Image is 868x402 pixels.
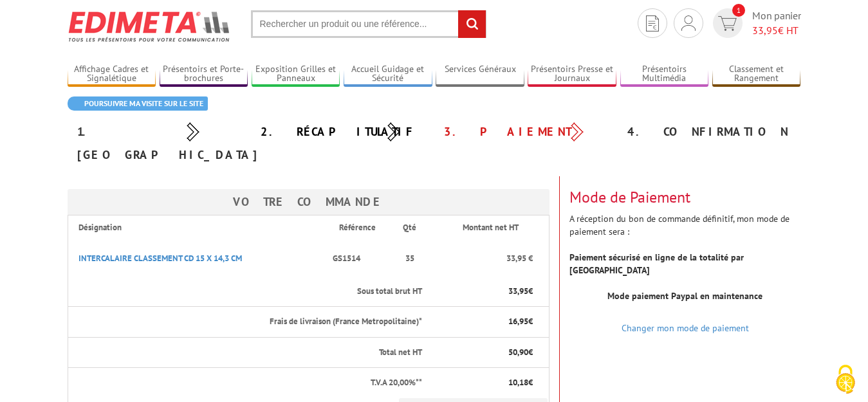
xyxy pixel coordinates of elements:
[752,23,801,38] span: € HT
[434,222,548,234] p: Montant net HT
[508,347,528,358] span: 50,90
[434,253,533,265] p: 33,95 €
[434,120,618,143] div: 3. Paiement
[752,8,801,38] span: Mon panier
[251,10,486,38] input: Rechercher un produit ou une référence...
[68,120,251,167] div: 1. [GEOGRAPHIC_DATA]
[829,363,862,396] img: Cookies (fenêtre modale)
[252,64,340,85] a: Exposition Grilles et Panneaux
[160,64,248,85] a: Présentoirs et Porte-brochures
[618,120,801,143] div: 4. Confirmation
[434,286,533,298] p: €
[398,222,422,234] p: Qté
[398,253,422,265] p: 35
[261,124,415,139] a: 2. Récapitulatif
[458,10,486,38] input: rechercher
[78,377,422,389] p: T.V.A 20,00%**
[560,176,811,329] div: A réception du bon de commande définitif, mon mode de paiement sera :
[508,286,528,297] span: 33,95
[329,246,386,271] p: GS1514
[646,15,659,32] img: devis rapide
[436,64,524,85] a: Services Généraux
[68,96,208,111] a: Poursuivre ma visite sur le site
[823,358,868,402] button: Cookies (fenêtre modale)
[78,253,242,264] a: INTERCALAIRE CLASSEMENT CD 15 X 14,3 CM
[78,222,317,234] p: Désignation
[68,277,423,307] th: Sous total brut HT
[68,3,232,50] img: Edimeta
[508,316,528,327] span: 16,95
[68,337,423,368] th: Total net HT
[681,15,696,31] img: devis rapide
[508,377,528,388] span: 10,18
[68,307,423,338] th: Frais de livraison (France Metropolitaine)*
[752,24,778,37] span: 33,95
[718,16,737,31] img: devis rapide
[607,290,762,302] b: Mode paiement Paypal en maintenance
[528,64,616,85] a: Présentoirs Presse et Journaux
[732,4,745,17] span: 1
[68,64,156,85] a: Affichage Cadres et Signalétique
[329,222,386,234] p: Référence
[569,189,801,206] h3: Mode de Paiement
[344,64,432,85] a: Accueil Guidage et Sécurité
[620,64,709,85] a: Présentoirs Multimédia
[68,189,549,215] h3: Votre Commande
[622,322,749,334] a: Changer mon mode de paiement
[434,316,533,328] p: €
[712,64,801,85] a: Classement et Rangement
[710,8,801,38] a: devis rapide 1 Mon panier 33,95€ HT
[434,377,533,389] p: €
[434,347,533,359] p: €
[569,251,744,276] strong: Paiement sécurisé en ligne de la totalité par [GEOGRAPHIC_DATA]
